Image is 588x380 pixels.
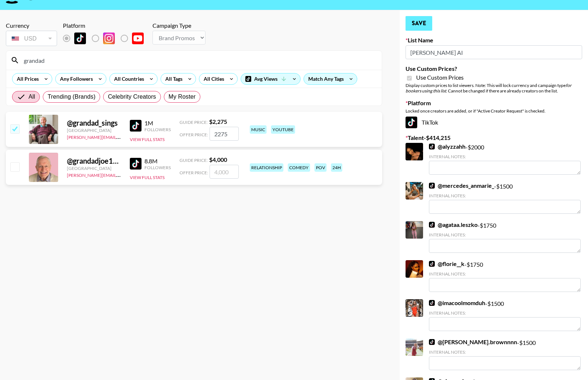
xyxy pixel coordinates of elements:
[406,83,582,94] div: Display custom prices to list viewers. Note: This will lock currency and campaign type . Cannot b...
[67,166,121,171] div: [GEOGRAPHIC_DATA]
[209,156,227,163] strong: $ 4,000
[144,157,171,165] div: 8.8M
[67,118,121,128] div: @ grandad_sings
[406,99,582,107] label: Platform
[429,193,581,198] div: Internal Notes:
[429,299,581,331] div: - $ 1500
[271,125,295,134] div: youtube
[429,260,581,292] div: - $ 1750
[416,74,464,81] span: Use Custom Prices
[67,156,121,166] div: @ grandadjoe1933
[429,310,581,316] div: Internal Notes:
[406,65,582,72] label: Use Custom Prices?
[209,118,227,125] strong: $ 2,275
[250,163,283,172] div: relationship
[67,171,175,178] a: [PERSON_NAME][EMAIL_ADDRESS][DOMAIN_NAME]
[429,338,517,346] a: @[PERSON_NAME].brownnnn
[19,54,377,66] input: Search by User Name
[429,339,435,345] img: TikTok
[304,73,357,84] div: Match Any Tags
[429,144,435,149] img: TikTok
[180,132,208,137] span: Offer Price:
[429,232,581,237] div: Internal Notes:
[406,117,417,128] img: TikTok
[6,22,57,29] div: Currency
[429,154,581,159] div: Internal Notes:
[161,73,184,84] div: All Tags
[12,73,40,84] div: All Prices
[74,33,86,44] img: TikTok
[429,271,581,277] div: Internal Notes:
[56,73,94,84] div: Any Followers
[144,127,171,132] div: Followers
[406,37,582,44] label: List Name
[288,163,310,172] div: comedy
[130,175,165,180] button: View Full Stats
[130,137,165,142] button: View Full Stats
[429,182,494,189] a: @mercedes_anmarie_
[429,338,581,370] div: - $ 1500
[406,83,572,94] em: for bookers using this list
[406,16,432,31] button: Save
[199,73,226,84] div: All Cities
[429,222,435,228] img: TikTok
[429,299,485,307] a: @imacoolmomduh
[7,32,56,45] div: USD
[144,165,171,170] div: Followers
[152,22,206,29] div: Campaign Type
[429,221,581,253] div: - $ 1750
[210,165,239,179] input: 4,000
[169,92,196,101] span: My Roster
[314,163,327,172] div: pov
[429,261,435,267] img: TikTok
[63,31,150,46] div: List locked to TikTok.
[406,117,582,128] div: TikTok
[406,108,582,114] div: Locked once creators are added, or if "Active Creator Request" is checked.
[130,120,142,132] img: TikTok
[429,143,581,175] div: - $ 2000
[108,92,156,101] span: Celebrity Creators
[429,143,465,150] a: @alyzzahh
[331,163,342,172] div: 24h
[130,158,142,170] img: TikTok
[429,182,581,214] div: - $ 1500
[110,73,146,84] div: All Countries
[180,119,208,125] span: Guide Price:
[250,125,267,134] div: music
[406,134,582,141] label: Talent - $ 414,215
[6,29,57,47] div: Currency is locked to USD
[63,22,150,29] div: Platform
[132,33,144,44] img: YouTube
[210,127,239,141] input: 2,275
[103,33,115,44] img: Instagram
[429,300,435,306] img: TikTok
[429,349,581,355] div: Internal Notes:
[429,183,435,189] img: TikTok
[67,128,121,133] div: [GEOGRAPHIC_DATA]
[144,119,171,127] div: 1M
[241,73,300,84] div: Avg Views
[29,92,35,101] span: All
[180,157,208,163] span: Guide Price:
[429,221,478,228] a: @agataa.leszko
[429,260,464,267] a: @florie__k
[180,170,208,175] span: Offer Price:
[67,133,210,140] a: [PERSON_NAME][EMAIL_ADDRESS][PERSON_NAME][DOMAIN_NAME]
[48,92,95,101] span: Trending (Brands)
